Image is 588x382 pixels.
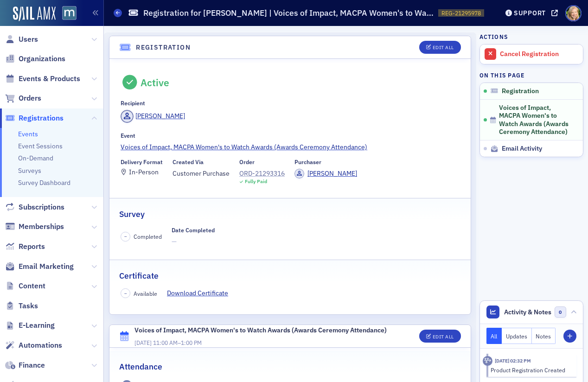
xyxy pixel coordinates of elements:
[5,113,64,123] a: Registrations
[419,330,461,343] button: Edit All
[19,222,64,232] span: Memberships
[5,281,45,291] a: Content
[499,104,570,136] span: Voices of Impact, MACPA Women's to Watch Awards (Awards Ceremony Attendance)
[167,288,235,298] a: Download Certificate
[134,232,162,241] span: Completed
[173,159,204,166] div: Created Via
[141,76,169,89] div: Active
[5,222,64,232] a: Memberships
[19,261,74,272] span: Email Marketing
[5,93,41,103] a: Orders
[5,340,62,350] a: Automations
[18,154,53,162] a: On-Demand
[419,41,461,54] button: Edit All
[294,169,357,178] a: [PERSON_NAME]
[19,360,45,370] span: Finance
[13,6,56,21] img: SailAMX
[56,6,77,22] a: View Homepage
[514,9,546,17] div: Support
[239,169,285,178] a: ORD-21293316
[565,5,582,21] span: Profile
[5,74,80,84] a: Events & Products
[19,113,64,123] span: Registrations
[121,159,163,166] div: Delivery Format
[124,233,127,240] span: –
[19,74,80,84] span: Events & Products
[491,366,570,374] div: Product Registration Created
[19,34,38,45] span: Users
[119,361,162,373] h2: Attendance
[5,54,65,64] a: Organizations
[136,43,191,52] h4: Registration
[479,32,508,41] h4: Actions
[134,325,387,335] div: Voices of Impact, MACPA Women's to Watch Awards (Awards Ceremony Attendance)
[441,9,481,17] span: REG-21295978
[124,290,127,297] span: –
[18,130,38,138] a: Events
[433,45,454,50] div: Edit All
[555,306,566,318] span: 0
[486,328,502,344] button: All
[307,169,357,178] div: [PERSON_NAME]
[433,334,454,339] div: Edit All
[62,6,77,20] img: SailAMX
[502,145,542,153] span: Email Activity
[129,170,159,175] div: In-Person
[504,307,551,317] span: Activity & Notes
[495,357,531,364] time: 9/4/2025 02:32 PM
[500,50,578,58] div: Cancel Registration
[19,202,64,212] span: Subscriptions
[19,242,45,252] span: Reports
[135,111,185,121] div: [PERSON_NAME]
[19,281,45,291] span: Content
[5,261,74,272] a: Email Marketing
[173,169,230,178] span: Customer Purchase
[134,339,202,346] span: –
[18,178,70,187] a: Survey Dashboard
[172,227,215,234] div: Date Completed
[5,320,55,331] a: E-Learning
[479,71,583,79] h4: On this page
[18,142,63,150] a: Event Sessions
[134,289,157,298] span: Available
[532,328,556,344] button: Notes
[121,132,135,139] div: Event
[245,178,267,185] div: Fully Paid
[121,100,145,107] div: Recipient
[134,339,152,346] span: [DATE]
[119,208,145,220] h2: Survey
[5,301,38,311] a: Tasks
[502,87,539,95] span: Registration
[19,340,62,350] span: Automations
[19,93,41,103] span: Orders
[239,159,255,166] div: Order
[19,301,38,311] span: Tasks
[19,320,55,331] span: E-Learning
[18,166,41,175] a: Surveys
[5,202,64,212] a: Subscriptions
[5,34,38,45] a: Users
[480,45,583,64] a: Cancel Registration
[5,242,45,252] a: Reports
[502,328,532,344] button: Updates
[121,110,185,123] a: [PERSON_NAME]
[294,159,321,166] div: Purchaser
[483,356,492,366] div: Activity
[181,339,202,346] time: 1:00 PM
[121,142,460,152] a: Voices of Impact, MACPA Women's to Watch Awards (Awards Ceremony Attendance)
[172,237,215,247] span: —
[153,339,178,346] time: 11:00 AM
[143,7,434,19] h1: Registration for [PERSON_NAME] | Voices of Impact, MACPA Women's to Watch Awards (Awards Ceremony...
[19,54,65,64] span: Organizations
[119,270,159,282] h2: Certificate
[5,360,45,370] a: Finance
